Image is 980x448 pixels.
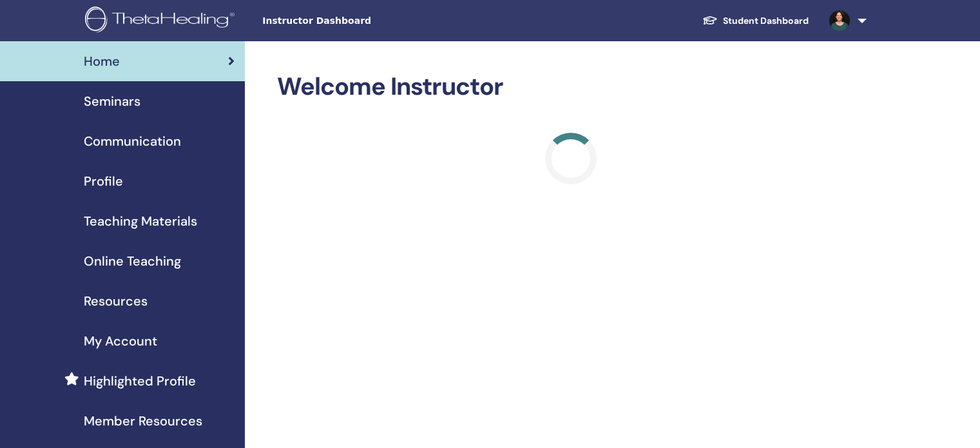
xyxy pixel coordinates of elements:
[84,371,196,391] span: Highlighted Profile
[84,251,181,271] span: Online Teaching
[829,10,850,31] img: default.jpg
[84,331,157,351] span: My Account
[84,291,148,311] span: Resources
[84,211,197,231] span: Teaching Materials
[277,72,864,102] h2: Welcome Instructor
[84,52,120,71] span: Home
[262,14,456,28] span: Instructor Dashboard
[84,171,123,191] span: Profile
[84,411,202,431] span: Member Resources
[84,131,181,151] span: Communication
[84,92,140,111] span: Seminars
[85,6,239,35] img: logo.png
[702,15,718,26] img: graduation-cap-white.svg
[692,9,819,33] a: Student Dashboard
